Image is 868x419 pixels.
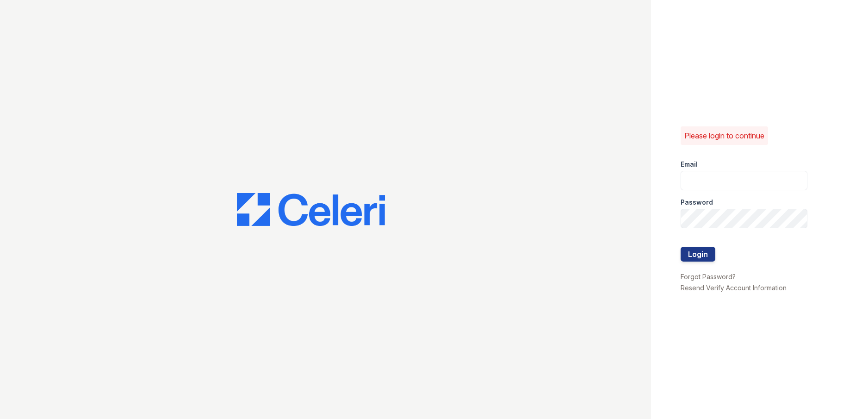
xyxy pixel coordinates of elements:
label: Password [681,198,713,207]
a: Resend Verify Account Information [681,284,787,292]
img: CE_Logo_Blue-a8612792a0a2168367f1c8372b55b34899dd931a85d93a1a3d3e32e68fde9ad4.png [237,193,385,226]
p: Please login to continue [684,130,764,141]
a: Forgot Password? [681,273,736,281]
label: Email [681,160,698,169]
button: Login [681,247,715,262]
